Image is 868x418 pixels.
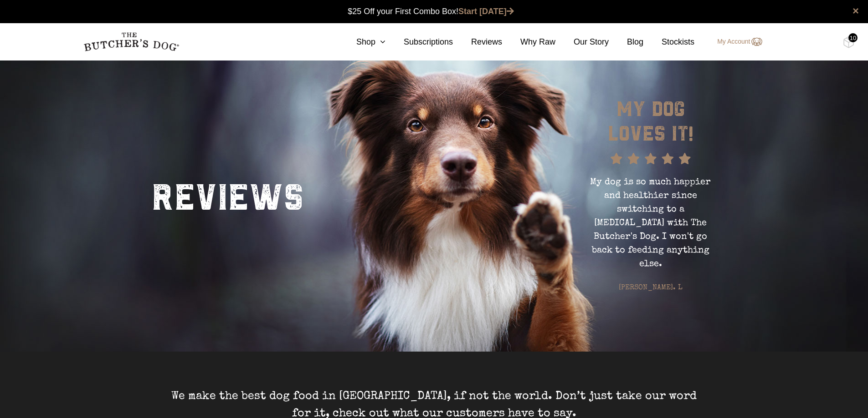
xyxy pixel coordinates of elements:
img: review stars [611,153,691,164]
h2: Reviews [152,166,304,225]
a: My Account [708,36,762,47]
a: Shop [338,36,385,48]
p: [PERSON_NAME]. L [585,282,717,293]
a: Reviews [453,36,502,48]
h2: MY DOG LOVES IT! [603,97,699,146]
a: Our Story [555,36,609,48]
p: My dog is so much happier and healthier since switching to a [MEDICAL_DATA] with The Butcher's Do... [585,176,717,271]
a: Subscriptions [385,36,453,48]
div: 10 [848,33,858,42]
img: TBD_Cart-Full.png [843,36,854,48]
a: close [853,5,859,16]
a: Blog [609,36,643,48]
a: Stockists [643,36,694,48]
a: Start [DATE] [458,7,514,16]
a: Why Raw [502,36,555,48]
